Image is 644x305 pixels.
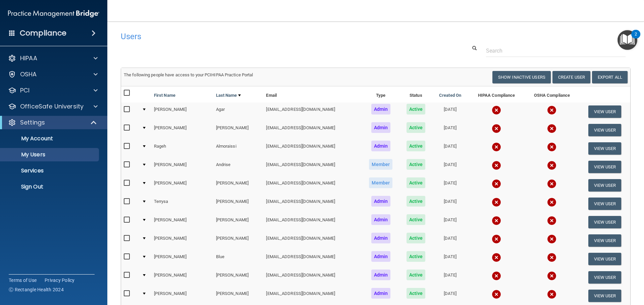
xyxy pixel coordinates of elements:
[492,179,501,188] img: cross.ca9f0e7f.svg
[4,135,96,142] p: My Account
[371,122,391,133] span: Admin
[371,233,391,243] span: Admin
[492,253,501,262] img: cross.ca9f0e7f.svg
[263,158,362,176] td: [EMAIL_ADDRESS][DOMAIN_NAME]
[547,290,556,299] img: cross.ca9f0e7f.svg
[263,287,362,305] td: [EMAIL_ADDRESS][DOMAIN_NAME]
[362,86,400,102] th: Type
[151,231,213,250] td: [PERSON_NAME]
[588,142,622,155] button: View User
[432,268,468,287] td: [DATE]
[588,124,622,136] button: View User
[371,141,391,151] span: Admin
[486,45,626,57] input: Search
[547,216,556,225] img: cross.ca9f0e7f.svg
[151,102,213,121] td: [PERSON_NAME]
[213,102,264,121] td: Agar
[263,121,362,139] td: [EMAIL_ADDRESS][DOMAIN_NAME]
[432,195,468,213] td: [DATE]
[151,268,213,287] td: [PERSON_NAME]
[263,268,362,287] td: [EMAIL_ADDRESS][DOMAIN_NAME]
[8,7,99,20] img: PMB logo
[407,159,426,170] span: Active
[547,161,556,170] img: cross.ca9f0e7f.svg
[213,158,264,176] td: Andrise
[407,270,426,280] span: Active
[371,104,391,115] span: Admin
[407,214,426,225] span: Active
[432,121,468,139] td: [DATE]
[588,179,622,192] button: View User
[432,102,468,121] td: [DATE]
[432,231,468,250] td: [DATE]
[492,161,501,170] img: cross.ca9f0e7f.svg
[407,122,426,133] span: Active
[369,177,392,188] span: Member
[151,121,213,139] td: [PERSON_NAME]
[432,158,468,176] td: [DATE]
[525,86,579,102] th: OSHA Compliance
[213,287,264,305] td: [PERSON_NAME]
[407,196,426,207] span: Active
[151,158,213,176] td: [PERSON_NAME]
[588,105,622,118] button: View User
[588,253,622,265] button: View User
[151,250,213,268] td: [PERSON_NAME]
[45,277,75,284] a: Privacy Policy
[263,86,362,102] th: Email
[407,251,426,262] span: Active
[618,30,637,50] button: Open Resource Center, 2 new notifications
[588,198,622,210] button: View User
[263,139,362,158] td: [EMAIL_ADDRESS][DOMAIN_NAME]
[213,139,264,158] td: Almoraissi
[8,70,98,78] a: OSHA
[547,105,556,115] img: cross.ca9f0e7f.svg
[547,124,556,133] img: cross.ca9f0e7f.svg
[468,86,524,102] th: HIPAA Compliance
[432,139,468,158] td: [DATE]
[371,251,391,262] span: Admin
[492,271,501,281] img: cross.ca9f0e7f.svg
[547,253,556,262] img: cross.ca9f0e7f.svg
[213,268,264,287] td: [PERSON_NAME]
[432,287,468,305] td: [DATE]
[8,119,97,127] a: Settings
[588,234,622,247] button: View User
[20,28,66,38] h4: Compliance
[371,270,391,280] span: Admin
[151,139,213,158] td: Rageh
[8,54,98,62] a: HIPAA
[492,124,501,133] img: cross.ca9f0e7f.svg
[213,121,264,139] td: [PERSON_NAME]
[547,234,556,244] img: cross.ca9f0e7f.svg
[8,86,98,94] a: PCI
[407,288,426,299] span: Active
[20,102,84,110] p: OfficeSafe University
[432,250,468,268] td: [DATE]
[151,195,213,213] td: Terrysa
[151,176,213,195] td: [PERSON_NAME]
[588,290,622,302] button: View User
[20,54,37,62] p: HIPAA
[592,71,628,83] a: Export All
[371,214,391,225] span: Admin
[151,213,213,231] td: [PERSON_NAME]
[263,231,362,250] td: [EMAIL_ADDRESS][DOMAIN_NAME]
[588,271,622,284] button: View User
[492,290,501,299] img: cross.ca9f0e7f.svg
[151,287,213,305] td: [PERSON_NAME]
[407,233,426,243] span: Active
[439,91,461,99] a: Created On
[492,234,501,244] img: cross.ca9f0e7f.svg
[9,286,64,293] span: Ⓒ Rectangle Health 2024
[492,71,551,83] button: Show Inactive Users
[407,177,426,188] span: Active
[432,176,468,195] td: [DATE]
[369,159,392,170] span: Member
[492,105,501,115] img: cross.ca9f0e7f.svg
[371,288,391,299] span: Admin
[635,34,637,43] div: 2
[400,86,432,102] th: Status
[4,183,96,190] p: Sign Out
[407,141,426,151] span: Active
